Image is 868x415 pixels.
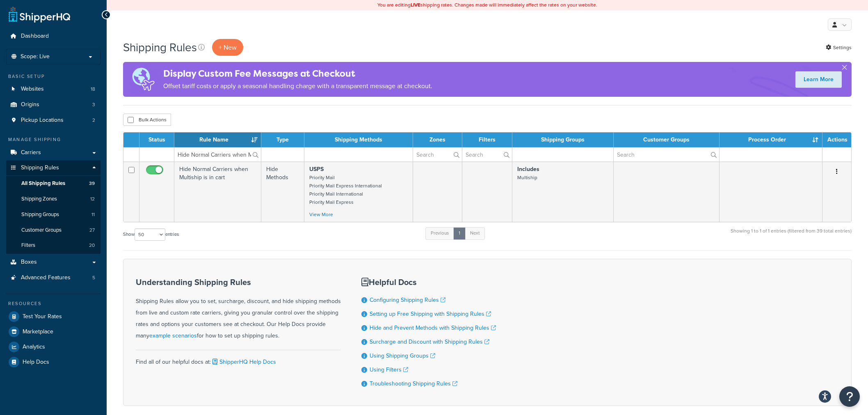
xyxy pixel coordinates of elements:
h3: Understanding Shipping Rules [136,278,341,287]
span: 20 [89,242,95,249]
span: 27 [89,227,95,234]
a: Next [465,227,485,239]
th: Actions [822,132,851,147]
th: Process Order : activate to sort column ascending [720,132,822,147]
li: Shipping Zones [6,192,101,207]
span: Scope: Live [21,53,50,60]
a: ShipperHQ Help Docs [211,358,276,366]
div: Resources [6,300,101,307]
a: View More [309,211,333,218]
span: Websites [21,86,44,93]
span: 5 [92,274,95,281]
span: Marketplace [23,328,53,335]
th: Shipping Methods [304,132,413,147]
a: Carriers [6,145,101,160]
span: Shipping Zones [21,196,57,203]
a: Shipping Groups 11 [6,207,101,222]
a: Analytics [6,340,101,354]
a: example scenarios [149,331,197,340]
span: Pickup Locations [21,117,64,124]
span: 2 [92,117,95,124]
strong: Includes [517,165,539,173]
span: Customer Groups [21,227,62,234]
a: Origins 3 [6,97,101,112]
span: Analytics [23,344,45,351]
a: Learn More [795,71,842,88]
span: 12 [90,196,95,203]
input: Search [413,148,462,162]
span: All Shipping Rules [21,180,65,187]
small: Multiship [517,174,537,181]
input: Search [614,148,719,162]
td: Hide Normal Carriers when Multiship is in cart [174,162,261,222]
div: Basic Setup [6,73,101,80]
li: Origins [6,97,101,112]
a: Configuring Shipping Rules [370,296,445,304]
span: Origins [21,101,39,108]
span: 39 [89,180,95,187]
span: Advanced Features [21,274,71,281]
span: Carriers [21,149,41,156]
span: Dashboard [21,33,49,40]
a: Advanced Features 5 [6,270,101,285]
li: Shipping Rules [6,160,101,254]
span: 3 [92,101,95,108]
a: Customer Groups 27 [6,223,101,238]
strong: USPS [309,165,324,173]
button: Open Resource Center [839,386,860,407]
a: 1 [453,227,466,239]
div: Manage Shipping [6,136,101,143]
span: Shipping Rules [21,164,59,171]
li: Customer Groups [6,223,101,238]
b: LIVE [411,1,420,9]
a: Dashboard [6,29,101,44]
li: All Shipping Rules [6,176,101,191]
a: Test Your Rates [6,309,101,324]
a: ShipperHQ Home [9,6,70,23]
a: Help Docs [6,355,101,369]
a: Hide and Prevent Methods with Shipping Rules [370,324,496,332]
th: Type [261,132,304,147]
span: Shipping Groups [21,211,59,218]
li: Websites [6,82,101,97]
a: Shipping Rules [6,160,101,176]
a: Troubleshooting Shipping Rules [370,379,457,388]
li: Shipping Groups [6,207,101,222]
div: Showing 1 to 1 of 1 entries (filtered from 39 total entries) [731,226,852,244]
a: Boxes [6,255,101,270]
span: Boxes [21,259,37,266]
span: 18 [91,86,95,93]
button: Bulk Actions [123,114,171,126]
a: Settings [826,42,852,53]
span: 11 [91,211,95,218]
a: Setting up Free Shipping with Shipping Rules [370,310,491,318]
th: Zones [413,132,463,147]
select: Showentries [135,228,165,241]
th: Rule Name : activate to sort column descending [174,132,261,147]
a: Previous [425,227,454,239]
h4: Display Custom Fee Messages at Checkout [163,67,432,80]
a: Pickup Locations 2 [6,113,101,128]
a: Shipping Zones 12 [6,192,101,207]
a: Filters 20 [6,238,101,253]
td: Hide Methods [261,162,304,222]
span: Test Your Rates [23,313,62,320]
input: Search [462,148,512,162]
a: All Shipping Rules 39 [6,176,101,191]
a: Surcharge and Discount with Shipping Rules [370,337,489,346]
h1: Shipping Rules [123,39,197,55]
li: Marketplace [6,324,101,339]
p: Offset tariff costs or apply a seasonal handling charge with a transparent message at checkout. [163,80,432,92]
div: Find all of our helpful docs at: [136,350,341,368]
th: Status [139,132,174,147]
th: Shipping Groups [512,132,614,147]
span: Filters [21,242,35,249]
li: Pickup Locations [6,113,101,128]
small: Priority Mail Priority Mail Express International Priority Mail International Priority Mail Express [309,174,382,206]
a: Websites 18 [6,82,101,97]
